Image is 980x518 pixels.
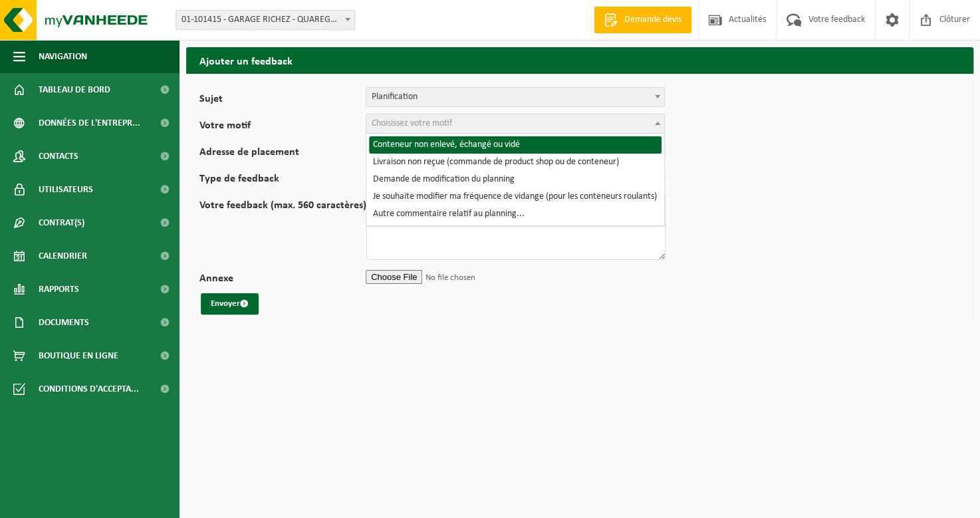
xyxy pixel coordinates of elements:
[199,273,366,287] label: Annexe
[39,173,93,206] span: Utilisateurs
[199,147,366,160] label: Adresse de placement
[199,94,366,107] label: Sujet
[199,174,366,187] label: Type de feedback
[372,118,452,128] span: Choisissez votre motif
[39,239,87,273] span: Calendrier
[39,40,87,73] span: Navigation
[39,73,110,106] span: Tableau de bord
[176,10,355,30] span: 01-101415 - GARAGE RICHEZ - QUAREGNON
[369,171,662,188] li: Demande de modification du planning
[366,87,665,107] span: Planification
[176,11,354,29] span: 01-101415 - GARAGE RICHEZ - QUAREGNON
[199,120,366,134] label: Votre motif
[369,136,662,154] li: Conteneur non enlevé, échangé ou vidé
[39,306,89,339] span: Documents
[39,339,118,372] span: Boutique en ligne
[39,140,78,173] span: Contacts
[366,88,664,106] span: Planification
[369,188,662,205] li: Je souhaite modifier ma fréquence de vidange (pour les conteneurs roulants)
[39,106,140,140] span: Données de l'entrepr...
[369,154,662,171] li: Livraison non reçue (commande de product shop ou de conteneur)
[201,293,259,315] button: Envoyer
[186,47,973,73] h2: Ajouter un feedback
[199,200,366,260] label: Votre feedback (max. 560 caractères)
[39,206,84,239] span: Contrat(s)
[594,7,691,33] a: Demande devis
[39,372,139,406] span: Conditions d'accepta...
[39,273,79,306] span: Rapports
[369,205,662,223] li: Autre commentaire relatif au planning...
[621,13,685,27] span: Demande devis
